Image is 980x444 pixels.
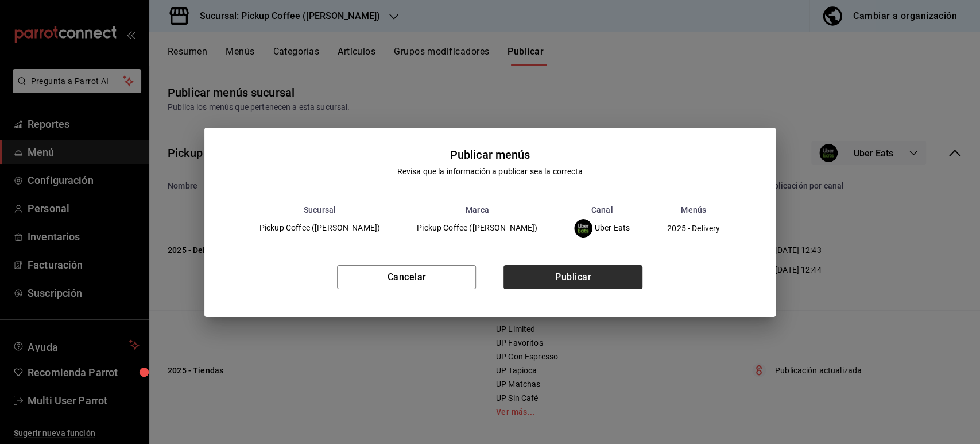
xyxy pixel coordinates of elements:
[398,205,556,215] th: Marca
[648,205,739,215] th: Menús
[574,219,630,238] div: Uber Eats
[503,265,642,289] button: Publicar
[398,215,556,242] td: Pickup Coffee ([PERSON_NAME])
[450,146,530,163] div: Publicar menús
[241,215,398,242] td: Pickup Coffee ([PERSON_NAME])
[556,205,648,215] th: Canal
[241,205,398,215] th: Sucursal
[337,265,476,289] button: Cancelar
[667,224,720,232] span: 2025 - Delivery
[397,166,583,178] div: Revisa que la información a publicar sea la correcta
